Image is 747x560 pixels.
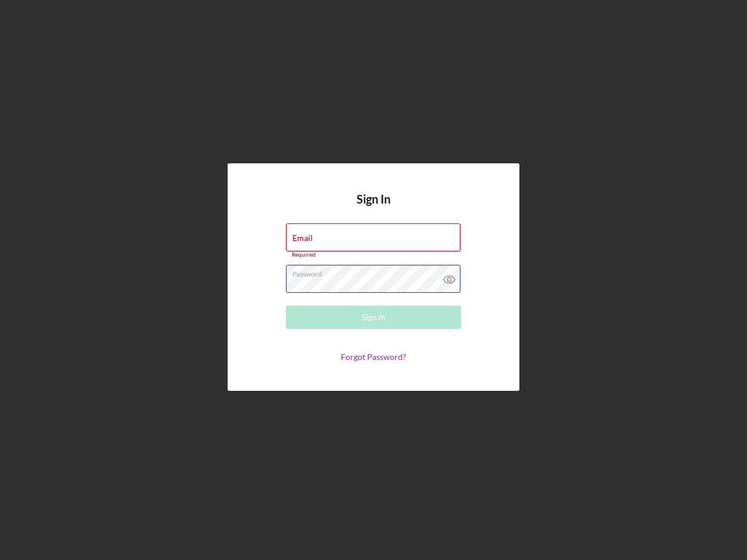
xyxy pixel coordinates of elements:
button: Sign In [286,306,461,329]
div: Sign In [362,306,386,329]
label: Password [292,265,460,278]
label: Email [292,233,313,243]
div: Required [286,251,461,258]
a: Forgot Password? [341,352,406,362]
h4: Sign In [357,192,390,223]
